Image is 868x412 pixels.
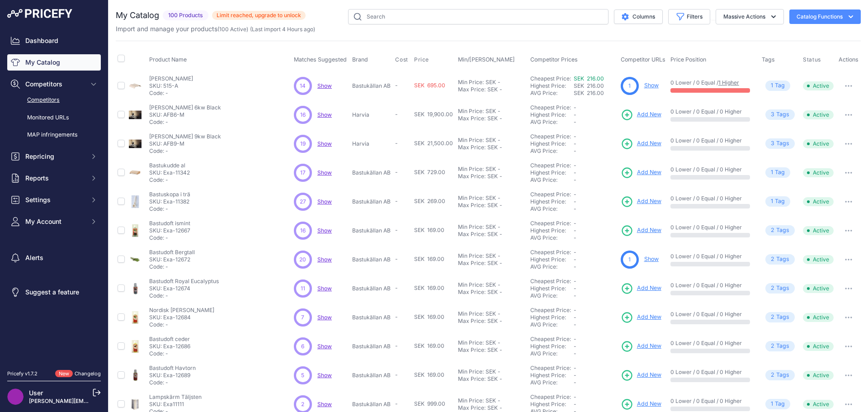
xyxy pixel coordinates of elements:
a: Add New [621,340,661,353]
div: SEK [486,281,496,289]
div: SEK 216.00 [574,90,617,97]
span: Tag [765,225,795,236]
a: Show [317,314,332,321]
span: SEK 169.00 [414,284,444,291]
a: Show [317,140,332,147]
div: SEK [487,260,498,267]
p: SKU: Exa-12672 [149,256,195,263]
div: SEK [487,173,498,180]
span: - [395,169,398,175]
div: Max Price: [458,231,486,238]
span: Tags [762,56,775,63]
span: 27 [300,198,306,206]
span: Add New [637,342,661,350]
button: Price [414,56,431,63]
a: Show [317,285,332,292]
span: SEK 269.00 [414,198,445,204]
a: Competitors [7,92,101,108]
span: Tag [765,283,795,294]
div: - [498,231,502,238]
a: Dashboard [7,33,101,49]
span: My Account [25,217,85,226]
a: SEK 216.00 [574,75,604,82]
span: Cost [395,56,408,63]
p: 0 Lower / 0 Equal / 0 Higher [670,311,753,318]
div: - [496,194,500,202]
p: [PERSON_NAME] 6kw Black [149,104,221,111]
span: (Last import 4 Hours ago) [250,26,315,33]
span: - [574,118,576,125]
a: Show [317,82,332,89]
div: AVG Price: [530,176,574,184]
div: AVG Price: [530,90,574,97]
div: SEK [487,144,498,151]
button: My Account [7,213,101,230]
a: Cheapest Price: [530,133,571,140]
span: Show [317,372,332,379]
a: My Catalog [7,54,101,71]
p: SKU: 515-A [149,82,193,90]
div: Highest Price: [530,256,574,263]
p: Bastuskopa i trä [149,191,190,198]
p: Bastukällan AB [352,227,392,234]
a: Add New [621,109,661,121]
span: Tag [765,312,795,322]
span: 2 [771,255,774,264]
span: - [574,169,576,176]
span: Active [803,139,834,148]
a: Alerts [7,250,101,266]
span: 1 [628,256,631,264]
div: Highest Price: [530,82,574,90]
p: Bastukällan AB [352,285,392,292]
span: - [574,249,576,256]
div: - [496,108,500,115]
div: SEK [486,223,496,231]
span: 14 [300,82,306,90]
span: - [574,278,576,284]
span: Active [803,168,834,177]
p: Harvia [352,140,392,147]
span: - [574,227,576,234]
span: - [574,133,576,140]
div: Highest Price: [530,198,574,205]
span: Show [317,111,332,118]
p: 0 Lower / 0 Equal / 0 Higher [670,282,753,289]
span: 1 [771,168,773,177]
span: 1 [771,197,773,206]
a: 100 Active [219,26,246,33]
p: SKU: AFB6-M [149,111,221,118]
span: - [574,256,576,263]
a: Monitored URLs [7,110,101,126]
span: Add New [637,226,661,235]
span: Add New [637,284,661,293]
span: - [395,284,398,291]
span: - [574,104,576,111]
a: Cheapest Price: [530,365,571,371]
div: Max Price: [458,173,486,180]
a: Show [644,256,659,262]
div: SEK [486,310,496,317]
span: Show [317,256,332,263]
div: Max Price: [458,144,486,151]
span: - [395,198,398,204]
a: Cheapest Price: [530,162,571,169]
a: Show [317,169,332,176]
p: Bastukällan AB [352,169,392,176]
span: ( ) [217,26,248,33]
div: Highest Price: [530,169,574,176]
a: Cheapest Price: [530,307,571,313]
div: - [498,144,502,151]
p: 0 Lower / 0 Equal / 0 Higher [670,166,753,173]
div: Highest Price: [530,111,574,118]
a: Show [317,198,332,205]
span: SEK 695.00 [414,82,445,89]
p: [PERSON_NAME] 9kw Black [149,133,221,140]
span: Show [317,227,332,234]
a: Show [317,401,332,407]
span: 2 [771,284,774,293]
span: Add New [637,139,661,148]
div: Highest Price: [530,285,574,292]
span: Repricing [25,152,85,161]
